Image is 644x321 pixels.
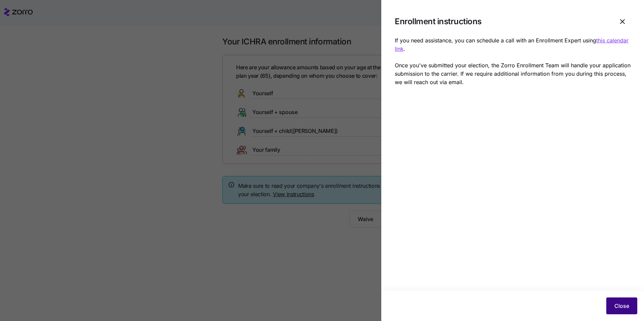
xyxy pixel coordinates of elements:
button: Close [606,297,637,314]
p: If you need assistance, you can schedule a call with an Enrollment Expert using . Once you've sub... [395,36,631,86]
a: this calendar link [395,37,629,52]
span: Close [614,302,629,310]
h1: Enrollment instructions [395,16,609,27]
